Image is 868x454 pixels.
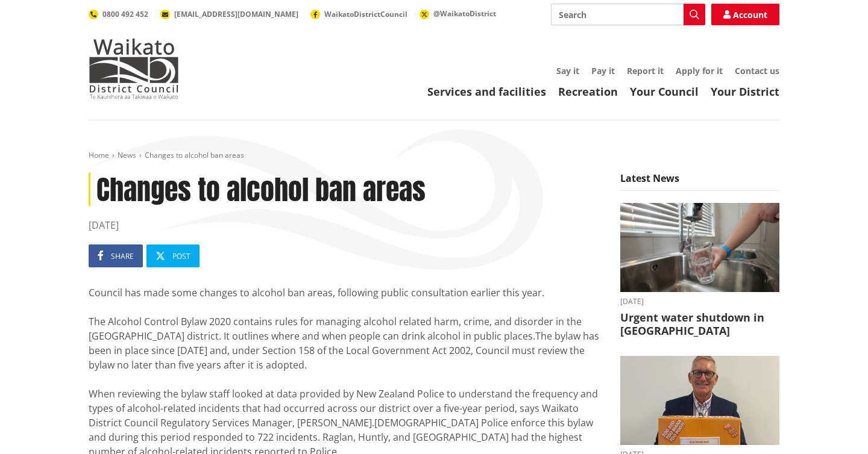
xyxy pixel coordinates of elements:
span: Changes to alcohol ban areas [145,150,244,160]
a: Home [89,150,109,160]
a: Your Council [630,84,699,99]
span: Post [172,251,190,261]
a: [DATE] Urgent water shutdown in [GEOGRAPHIC_DATA] [620,203,779,338]
span: @WaikatoDistrict [433,8,496,19]
span: 0800 492 452 [102,9,148,19]
input: Search input [551,4,705,25]
div: The Alcohol Control Bylaw 2020 contains rules for managing alcohol related harm, crime, and disor... [89,314,602,372]
span: [EMAIL_ADDRESS][DOMAIN_NAME] [174,9,298,19]
nav: breadcrumb [89,151,779,161]
a: Pay it [591,65,615,76]
span: The bylaw has been in place since [DATE] and, under Section 158 of the Local Government Act 2002,... [89,329,599,372]
a: [EMAIL_ADDRESS][DOMAIN_NAME] [160,9,298,19]
a: Post [146,244,200,267]
h5: Latest News [620,173,779,191]
div: Council has made some changes to alcohol ban areas, following public consultation earlier this year. [89,285,602,300]
a: 0800 492 452 [89,9,148,19]
a: Contact us [735,65,779,76]
img: Waikato District Council - Te Kaunihera aa Takiwaa o Waikato [89,39,179,99]
a: Report it [627,65,664,76]
a: News [118,150,136,160]
h3: Urgent water shutdown in [GEOGRAPHIC_DATA] [620,311,779,337]
a: Services and facilities [427,84,546,99]
img: water image [620,203,779,293]
span: WaikatoDistrictCouncil [324,9,407,19]
a: Account [711,4,779,25]
a: Recreation [558,84,618,99]
h1: Changes to alcohol ban areas [89,173,602,206]
a: Say it [556,65,579,76]
a: Apply for it [676,65,723,76]
img: Craig Hobbs editorial elections [620,356,779,446]
a: Your District [711,84,779,99]
time: [DATE] [620,298,779,305]
a: WaikatoDistrictCouncil [310,9,407,19]
span: Share [111,251,134,261]
time: [DATE] [89,218,602,232]
a: Share [89,244,143,267]
a: @WaikatoDistrict [420,8,496,19]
